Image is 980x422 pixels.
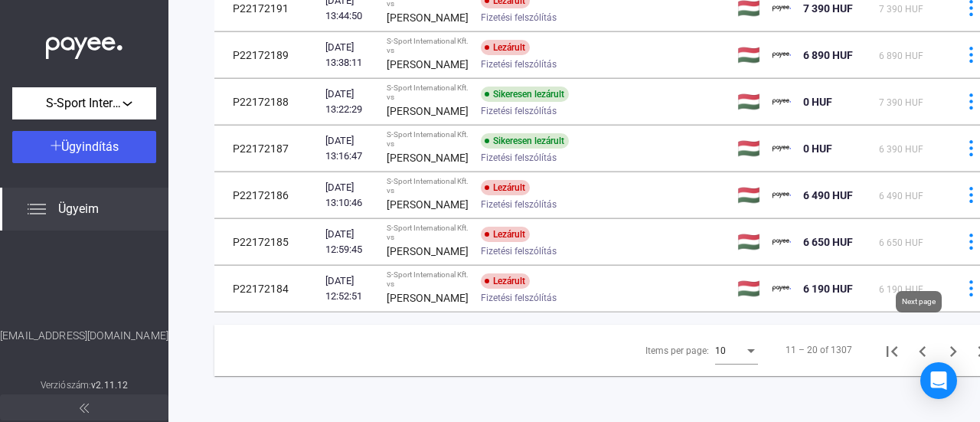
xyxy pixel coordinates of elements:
[907,335,938,365] button: Previous page
[61,139,119,154] span: Ügyindítás
[387,152,469,164] strong: [PERSON_NAME]
[387,292,469,304] strong: [PERSON_NAME]
[896,291,942,312] div: Next page
[879,237,923,248] span: 6 650 HUF
[481,273,530,289] div: Lezárult
[214,32,319,78] td: P22172189
[879,284,923,295] span: 6 190 HUF
[12,87,156,119] button: S-Sport International Kft.
[51,140,61,151] img: plus-white.svg
[645,342,709,360] div: Items per page:
[773,46,791,64] img: payee-logo
[879,97,923,108] span: 7 390 HUF
[786,341,852,359] div: 11 – 20 of 1307
[214,172,319,218] td: P22172186
[387,83,469,102] div: S-Sport International Kft. vs
[803,142,832,155] span: 0 HUF
[387,245,469,257] strong: [PERSON_NAME]
[481,227,530,242] div: Lezárult
[938,335,969,365] button: Next page
[481,55,557,74] span: Fizetési felszólítás
[387,177,469,195] div: S-Sport International Kft. vs
[803,49,853,61] span: 6 890 HUF
[715,341,758,359] mat-select: Items per page:
[481,133,569,149] div: Sikeresen lezárult
[773,280,791,298] img: payee-logo
[325,227,374,257] div: [DATE] 12:59:45
[481,242,557,260] span: Fizetési felszólítás
[803,236,853,248] span: 6 650 HUF
[481,180,530,195] div: Lezárult
[481,102,557,120] span: Fizetési felszólítás
[387,224,469,242] div: S-Sport International Kft. vs
[803,2,853,15] span: 7 390 HUF
[387,37,469,55] div: S-Sport International Kft. vs
[803,283,853,295] span: 6 190 HUF
[387,105,469,117] strong: [PERSON_NAME]
[879,191,923,201] span: 6 490 HUF
[963,234,979,250] img: more-blue
[28,200,46,218] img: list.svg
[46,94,122,113] span: S-Sport International Kft.
[481,195,557,214] span: Fizetési felszólítás
[387,130,469,149] div: S-Sport International Kft. vs
[731,79,766,125] td: 🇭🇺
[481,40,530,55] div: Lezárult
[387,11,469,24] strong: [PERSON_NAME]
[46,28,122,60] img: white-payee-white-dot.svg
[58,200,99,218] span: Ügyeim
[325,87,374,117] div: [DATE] 13:22:29
[91,380,128,391] strong: v2.11.12
[481,289,557,307] span: Fizetési felszólítás
[920,362,957,399] div: Open Intercom Messenger
[803,189,853,201] span: 6 490 HUF
[731,266,766,312] td: 🇭🇺
[879,51,923,61] span: 6 890 HUF
[963,93,979,110] img: more-blue
[481,149,557,167] span: Fizetési felszólítás
[877,335,907,365] button: First page
[481,87,569,102] div: Sikeresen lezárult
[773,139,791,158] img: payee-logo
[963,140,979,156] img: more-blue
[731,32,766,78] td: 🇭🇺
[214,266,319,312] td: P22172184
[387,198,469,211] strong: [PERSON_NAME]
[715,345,726,356] span: 10
[214,219,319,265] td: P22172185
[214,126,319,172] td: P22172187
[325,273,374,304] div: [DATE] 12:52:51
[325,40,374,70] div: [DATE] 13:38:11
[387,270,469,289] div: S-Sport International Kft. vs
[80,404,89,413] img: arrow-double-left-grey.svg
[963,187,979,203] img: more-blue
[963,47,979,63] img: more-blue
[773,93,791,111] img: payee-logo
[214,79,319,125] td: P22172188
[325,180,374,211] div: [DATE] 13:10:46
[803,96,832,108] span: 0 HUF
[731,219,766,265] td: 🇭🇺
[481,8,557,27] span: Fizetési felszólítás
[731,172,766,218] td: 🇭🇺
[879,4,923,15] span: 7 390 HUF
[773,186,791,204] img: payee-logo
[731,126,766,172] td: 🇭🇺
[387,58,469,70] strong: [PERSON_NAME]
[963,280,979,296] img: more-blue
[773,233,791,251] img: payee-logo
[12,131,156,163] button: Ügyindítás
[879,144,923,155] span: 6 390 HUF
[325,133,374,164] div: [DATE] 13:16:47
